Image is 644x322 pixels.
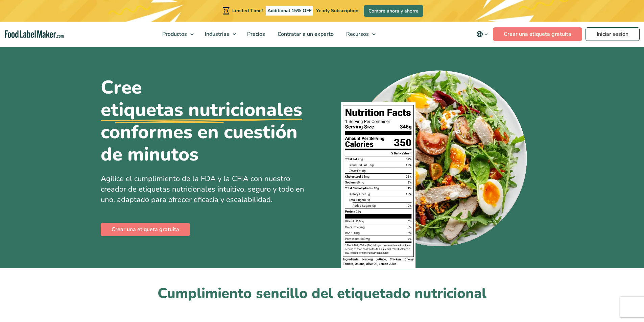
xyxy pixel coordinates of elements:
a: Contratar a un experto [271,22,338,47]
a: Industrias [199,22,239,47]
u: etiquetas nutricionales [101,99,302,121]
span: Limited Time! [232,7,263,14]
span: Industrias [203,30,230,38]
a: Compre ahora y ahorre [364,5,423,17]
h2: Cumplimiento sencillo del etiquetado nutricional [101,284,544,303]
span: Precios [245,30,266,38]
span: Productos [160,30,188,38]
span: Yearly Subscription [316,7,358,14]
h1: Cree conformes en cuestión de minutos [101,76,317,166]
span: Additional 15% OFF [266,6,313,16]
a: Iniciar sesión [586,27,640,41]
a: Crear una etiqueta gratuita [101,223,190,236]
span: Agilice el cumplimiento de la FDA y la CFIA con nuestro creador de etiquetas nutricionales intuit... [101,174,304,205]
span: Contratar a un experto [276,30,334,38]
span: Recursos [344,30,369,38]
a: Productos [156,22,197,47]
a: Precios [241,22,270,47]
a: Crear una etiqueta gratuita [493,27,582,41]
a: Recursos [340,22,379,47]
img: Un plato de comida con una etiqueta de información nutricional encima. [341,66,529,268]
